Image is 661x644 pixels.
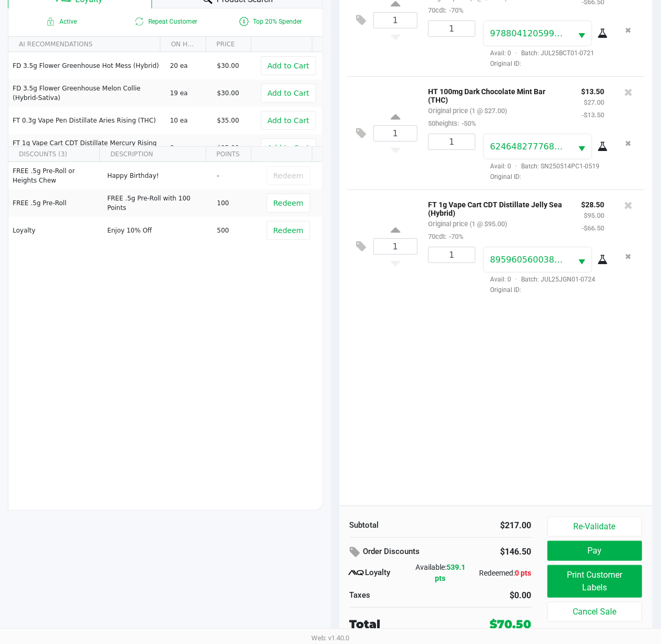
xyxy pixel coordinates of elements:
div: $70.50 [490,616,532,633]
inline-svg: Is a top 20% spender [238,15,250,28]
td: FREE .5g Pre-Roll or Heights Chew [8,162,103,189]
span: 0 pts [515,569,531,577]
span: Original ID: [483,59,604,68]
small: 70cdt: [428,6,463,14]
button: Add to Cart [261,138,317,157]
div: $217.00 [449,519,532,532]
span: Repeat Customer [113,15,218,28]
small: Original price (1 @ $95.00) [428,220,507,228]
button: Remove the package from the orderLine [622,247,636,266]
span: Active [8,15,113,28]
td: Enjoy 10% Off [103,217,212,244]
span: Original ID: [483,285,604,295]
span: · [511,163,521,170]
span: -50% [459,119,476,127]
button: Select [572,134,592,159]
span: $30.00 [217,62,239,69]
div: Data table [8,37,322,146]
span: $35.00 [217,117,239,124]
span: Add to Cart [268,89,310,97]
div: Taxes [350,589,433,601]
td: Loyalty [8,217,103,244]
td: FD 3.5g Flower Greenhouse Hot Mess (Hybrid) [8,52,165,79]
button: Select [572,21,592,46]
span: 6246482777682172 [490,142,576,152]
span: Avail: 0 Batch: JUL25BCT01-0721 [483,49,594,57]
p: $13.50 [581,85,604,96]
small: $27.00 [584,98,604,106]
span: Avail: 0 Batch: JUL25JGN01-0724 [483,276,595,283]
inline-svg: Active loyalty member [44,15,57,28]
td: 100 [212,189,259,217]
td: 10 ea [165,107,212,134]
span: Redeem [273,226,303,235]
span: -70% [446,233,463,240]
button: Redeem [267,221,310,240]
td: FD 3.5g Flower Greenhouse Melon Collie (Hybrid-Sativa) [8,79,165,107]
div: $146.50 [481,543,531,561]
td: 20 ea [165,52,212,79]
div: $0.00 [449,589,532,602]
span: 539.1 pts [435,563,465,582]
span: Original ID: [483,172,604,182]
button: Re-Validate [547,517,643,537]
span: Add to Cart [268,62,310,70]
div: Total [350,616,461,633]
th: AI RECOMMENDATIONS [8,37,160,52]
div: Available: [410,562,471,584]
p: HT 100mg Dark Chocolate Mint Bar (THC) [428,85,565,104]
span: · [511,276,521,283]
span: $30.00 [217,89,239,97]
span: Avail: 0 Batch: SN250514PC1-0519 [483,163,599,170]
span: Redeem [273,199,303,207]
td: FREE .5g Pre-Roll with 100 Points [103,189,212,217]
span: Add to Cart [268,144,310,152]
th: ON HAND [160,37,205,52]
span: Web: v1.40.0 [312,634,350,642]
small: Original price (1 @ $27.00) [428,107,507,115]
span: $95.00 [217,144,239,152]
span: -70% [446,6,463,14]
small: 70cdt: [428,233,463,240]
span: · [511,49,521,57]
span: Add to Cart [268,116,310,125]
th: POINTS [206,147,251,162]
p: FT 1g Vape Cart CDT Distillate Jelly Sea (Hybrid) [428,198,565,217]
span: 9788041205995114 [490,28,576,38]
button: Print Customer Labels [547,565,643,598]
small: -$13.50 [582,111,604,119]
th: PRICE [206,37,251,52]
td: Happy Birthday! [103,162,212,189]
td: 500 [212,217,259,244]
small: $95.00 [584,212,604,219]
div: Redeemed: [471,568,531,579]
button: Cancel Sale [547,602,643,622]
p: $28.50 [581,198,604,209]
small: 50heights: [428,119,476,127]
td: FT 1g Vape Cart CDT Distillate Mercury Rising (Hybrid) [8,134,165,162]
th: DESCRIPTION [99,147,206,162]
div: Subtotal [350,519,433,531]
td: 19 ea [165,79,212,107]
td: FREE .5g Pre-Roll [8,189,103,217]
button: Select [572,247,592,272]
div: Data table [8,147,322,320]
button: Add to Cart [261,111,317,130]
td: - [212,162,259,189]
small: -$66.50 [582,224,604,232]
button: Remove the package from the orderLine [622,134,636,153]
div: Order Discounts [350,543,466,562]
th: DISCOUNTS (3) [8,147,99,162]
button: Add to Cart [261,84,317,103]
button: Add to Cart [261,56,317,75]
div: Loyalty [350,567,410,579]
span: 8959605600381963 [490,255,576,265]
inline-svg: Is repeat customer [133,15,146,28]
button: Redeem [267,194,310,213]
span: Top 20% Spender [218,15,322,28]
button: Pay [547,541,643,561]
td: FT 0.3g Vape Pen Distillate Aries Rising (THC) [8,107,165,134]
button: Remove the package from the orderLine [622,21,636,40]
td: 8 ea [165,134,212,162]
